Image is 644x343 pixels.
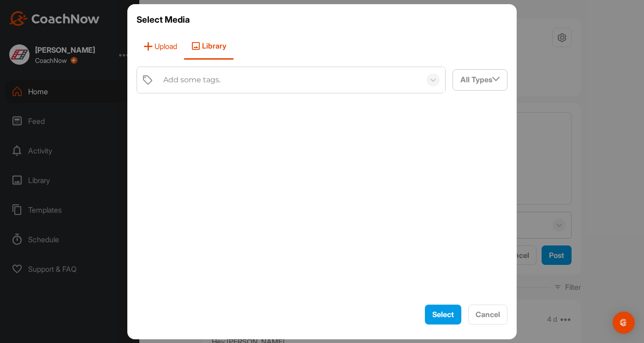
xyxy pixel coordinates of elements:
button: Select [425,305,461,325]
div: Add some tags. [163,74,221,86]
button: Cancel [468,305,507,325]
span: Cancel [476,310,500,319]
h3: Select Media [137,13,507,26]
span: Select [432,310,454,319]
img: tags [142,74,153,86]
span: Upload [137,33,184,60]
span: Library [184,33,233,60]
div: Open Intercom Messenger [613,312,635,334]
div: All Types [453,70,507,90]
